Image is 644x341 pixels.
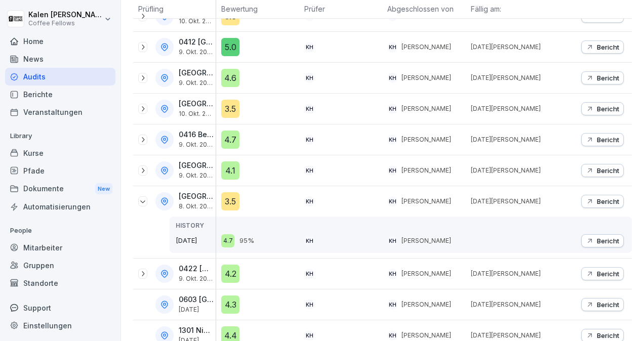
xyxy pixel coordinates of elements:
[5,317,115,334] a: Einstellungen
[387,42,397,52] div: KH
[179,275,214,282] p: 9. Okt. 2025
[304,42,314,52] div: KH
[581,234,624,247] button: Bericht
[581,40,624,54] button: Bericht
[387,300,397,310] div: KH
[401,331,451,340] p: [PERSON_NAME]
[597,301,619,309] p: Bericht
[5,32,115,50] a: Home
[239,236,254,246] p: 95%
[597,331,619,339] p: Bericht
[387,104,397,114] div: KH
[597,166,619,175] p: Bericht
[5,198,115,216] a: Automatisierungen
[179,203,214,210] p: 8. Okt. 2025
[304,196,314,206] div: KH
[597,74,619,82] p: Bericht
[5,299,115,317] div: Support
[221,38,239,56] div: 5.0
[304,104,314,114] div: KH
[179,131,214,139] p: 0416 Berlin Cube Coffee Fellows
[5,86,115,103] a: Berichte
[179,18,214,25] p: 10. Okt. 2025
[471,197,549,206] p: [DATE][PERSON_NAME]
[401,236,451,245] p: [PERSON_NAME]
[138,4,211,14] p: Prüfling
[179,38,214,47] p: 0412 [GEOGRAPHIC_DATA]
[221,131,239,149] div: 4.7
[179,69,214,77] p: [GEOGRAPHIC_DATA] (Alex 2)
[28,20,102,27] p: Coffee Fellows
[179,306,214,313] p: [DATE]
[179,141,214,148] p: 9. Okt. 2025
[5,180,115,198] a: DokumenteNew
[179,100,214,108] p: [GEOGRAPHIC_DATA] ([GEOGRAPHIC_DATA])
[221,234,234,247] div: 4.7
[5,128,115,144] p: Library
[401,166,451,175] p: [PERSON_NAME]
[176,221,216,230] p: HISTORY
[581,71,624,84] button: Bericht
[304,300,314,310] div: KH
[304,330,314,340] div: KH
[5,144,115,162] a: Kurse
[581,133,624,146] button: Bericht
[5,180,115,198] div: Dokumente
[5,68,115,86] a: Audits
[5,162,115,180] div: Pfade
[581,102,624,115] button: Bericht
[5,274,115,292] a: Standorte
[5,50,115,68] a: News
[304,73,314,83] div: KH
[304,236,314,246] div: KH
[401,73,451,82] p: [PERSON_NAME]
[471,300,549,309] p: [DATE][PERSON_NAME]
[304,269,314,279] div: KH
[5,239,115,257] a: Mitarbeiter
[5,223,115,239] p: People
[471,42,549,52] p: [DATE][PERSON_NAME]
[179,265,214,273] p: 0422 [GEOGRAPHIC_DATA] S+U Bhf. ([PERSON_NAME]´s)
[5,257,115,274] a: Gruppen
[597,270,619,278] p: Bericht
[179,192,214,201] p: [GEOGRAPHIC_DATA]
[28,11,102,19] p: Kalen [PERSON_NAME]
[581,298,624,311] button: Bericht
[179,161,214,170] p: [GEOGRAPHIC_DATA] (Alex 4)
[221,265,239,283] div: 4.2
[176,236,216,246] p: [DATE]
[221,192,239,210] div: 3.5
[401,197,451,206] p: [PERSON_NAME]
[471,135,549,144] p: [DATE][PERSON_NAME]
[387,135,397,145] div: KH
[597,136,619,144] p: Bericht
[597,105,619,113] p: Bericht
[401,300,451,309] p: [PERSON_NAME]
[387,165,397,176] div: KH
[5,103,115,121] div: Veranstaltungen
[387,236,397,246] div: KH
[304,165,314,176] div: KH
[597,197,619,205] p: Bericht
[221,4,294,14] p: Bewertung
[179,326,214,335] p: 1301 Niederfinow
[471,104,549,113] p: [DATE][PERSON_NAME]
[471,269,549,278] p: [DATE][PERSON_NAME]
[179,295,214,304] p: 0603 [GEOGRAPHIC_DATA]
[179,110,214,117] p: 10. Okt. 2025
[179,49,214,56] p: 9. Okt. 2025
[221,161,239,180] div: 4.1
[471,166,549,175] p: [DATE][PERSON_NAME]
[471,331,549,340] p: [DATE][PERSON_NAME]
[401,269,451,278] p: [PERSON_NAME]
[597,43,619,51] p: Bericht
